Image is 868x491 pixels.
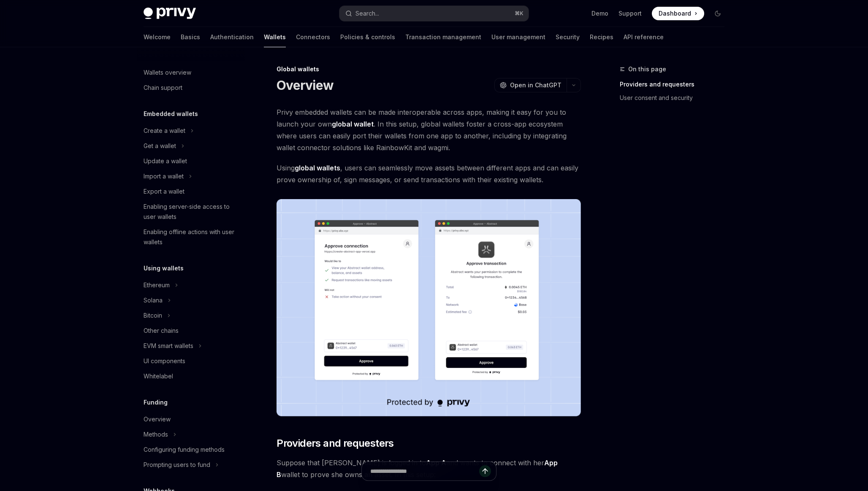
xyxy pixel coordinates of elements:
[510,81,561,89] span: Open in ChatGPT
[494,78,567,92] button: Open in ChatGPT
[137,323,245,338] a: Other chains
[296,27,330,47] a: Connectors
[628,64,666,74] span: On this page
[591,9,608,18] a: Demo
[620,91,731,105] a: User consent and security
[137,224,245,250] a: Enabling offline actions with user wallets
[618,9,642,18] a: Support
[144,202,240,222] div: Enabling server-side access to user wallets
[491,27,545,47] a: User management
[144,67,191,78] div: Wallets overview
[144,295,163,305] div: Solana
[144,356,185,366] div: UI components
[277,106,581,154] span: Privy embedded wallets can be made interoperable across apps, making it easy for you to launch yo...
[181,27,200,47] a: Basics
[355,8,379,19] div: Search...
[405,27,481,47] a: Transaction management
[144,186,184,197] div: Export a wallet
[144,27,171,47] a: Welcome
[144,445,225,455] div: Configuring funding methods
[515,10,524,17] span: ⌘ K
[659,9,691,18] span: Dashboard
[144,326,179,336] div: Other chains
[277,437,394,450] span: Providers and requesters
[295,164,340,172] strong: global wallets
[144,8,196,19] img: dark logo
[556,27,580,47] a: Security
[144,227,240,247] div: Enabling offline actions with user wallets
[144,397,168,407] h5: Funding
[210,27,254,47] a: Authentication
[652,7,704,20] a: Dashboard
[144,156,187,166] div: Update a wallet
[144,263,184,273] h5: Using wallets
[144,460,210,470] div: Prompting users to fund
[426,459,446,467] strong: App A
[339,6,529,21] button: Search...⌘K
[277,457,581,480] span: Suppose that [PERSON_NAME] is logged in to and wants to connect with her wallet to prove she owns...
[277,199,581,416] img: images/Crossapp.png
[711,7,724,20] button: Toggle dark mode
[137,412,245,427] a: Overview
[479,465,491,477] button: Send message
[144,83,182,93] div: Chain support
[144,141,176,151] div: Get a wallet
[144,171,184,181] div: Import a wallet
[144,109,198,119] h5: Embedded wallets
[137,80,245,95] a: Chain support
[144,414,171,424] div: Overview
[144,429,168,440] div: Methods
[137,369,245,384] a: Whitelabel
[137,65,245,80] a: Wallets overview
[277,162,581,186] span: Using , users can seamlessly move assets between different apps and can easily prove ownership of...
[144,280,170,290] div: Ethereum
[137,184,245,199] a: Export a wallet
[137,353,245,369] a: UI components
[624,27,664,47] a: API reference
[277,65,581,73] div: Global wallets
[137,442,245,457] a: Configuring funding methods
[137,154,245,169] a: Update a wallet
[277,78,334,93] h1: Overview
[264,27,286,47] a: Wallets
[340,27,395,47] a: Policies & controls
[620,78,731,91] a: Providers and requesters
[332,120,374,128] strong: global wallet
[144,371,173,381] div: Whitelabel
[590,27,613,47] a: Recipes
[144,126,185,136] div: Create a wallet
[137,199,245,224] a: Enabling server-side access to user wallets
[144,341,193,351] div: EVM smart wallets
[144,310,162,321] div: Bitcoin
